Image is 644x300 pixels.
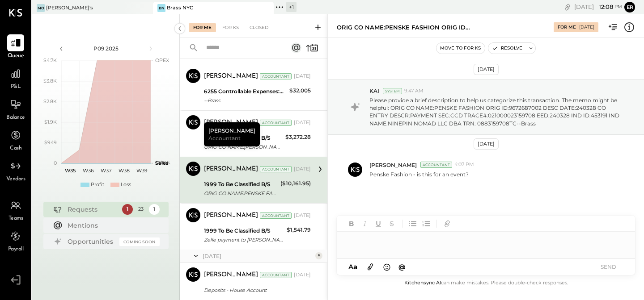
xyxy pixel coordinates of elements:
[369,87,379,95] span: KAI
[294,212,311,219] div: [DATE]
[155,160,169,166] text: Sales
[287,225,311,234] div: $1,541.79
[136,167,147,174] text: W39
[0,34,31,60] a: Queue
[353,262,357,271] span: a
[315,252,322,259] div: 5
[474,138,499,150] div: [DATE]
[294,119,311,126] div: [DATE]
[43,78,57,84] text: $3.8K
[0,197,31,223] a: Teams
[0,65,31,91] a: P&L
[245,23,273,32] div: Closed
[189,23,216,32] div: For Me
[11,83,21,91] span: P&L
[204,189,278,198] div: ORIG CO NAME:PENSKE FASHION ORIG ID:9672687002 DESC DATE:240328 CO ENTRY DESCR:PAYMENT SEC:CCD TR...
[204,286,308,295] div: Deposits - House Account
[204,165,258,174] div: [PERSON_NAME]
[204,87,287,96] div: 6255 Controllable Expenses:Marketing & Advertising:Marketing & Public Relations
[122,204,133,215] div: 1
[149,204,160,215] div: 1
[488,43,526,54] button: Resolve
[260,166,292,172] div: Accountant
[624,2,635,12] button: er
[285,133,311,142] div: $3,272.28
[436,43,485,54] button: Move to for ks
[404,87,424,95] span: 9:47 AM
[6,175,25,183] span: Vendors
[203,252,313,260] div: [DATE]
[286,2,297,12] div: + 1
[359,218,371,229] button: Italic
[579,24,594,30] div: [DATE]
[121,181,131,188] div: Loss
[136,204,146,215] div: 23
[204,271,258,279] div: [PERSON_NAME]
[280,179,311,188] div: ($10,161.95)
[82,167,93,174] text: W36
[118,167,129,174] text: W38
[43,57,57,63] text: $4.7K
[396,261,408,272] button: @
[0,96,31,122] a: Balance
[294,166,311,173] div: [DATE]
[204,235,284,244] div: Zelle payment to [PERSON_NAME] 20837961832--Nine Pin Nomads LLC
[54,160,57,166] text: 0
[10,145,21,153] span: Cash
[204,226,284,235] div: 1999 To Be Classified B/S
[101,167,111,174] text: W37
[595,3,613,11] span: 12 : 08
[91,181,104,188] div: Profit
[8,246,24,254] span: Payroll
[260,272,292,278] div: Accountant
[157,4,165,12] div: BN
[346,262,360,272] button: Aa
[563,2,572,12] div: copy link
[8,215,23,223] span: Teams
[155,57,169,63] text: OPEX
[407,218,419,229] button: Unordered List
[68,45,144,52] div: P09 2025
[37,4,45,12] div: Mo
[119,237,160,246] div: Coming Soon
[558,24,576,30] div: For Me
[0,158,31,183] a: Vendors
[590,261,626,273] button: SEND
[383,88,402,94] div: System
[43,98,57,104] text: $2.8K
[204,118,258,127] div: [PERSON_NAME]
[574,3,622,11] div: [DATE]
[68,221,155,230] div: Mentions
[204,142,283,151] div: ORIG CO NAME:[PERSON_NAME] ORIG ID:B411289245 DESC DATE:240713 CO ENTRY DESCR: InsuranceSEC:PPD T...
[289,86,311,95] div: $32,005
[441,218,453,229] button: Add URL
[369,96,623,127] p: Please provide a brief description to help us categorize this transaction. The memo might be help...
[294,73,311,80] div: [DATE]
[8,52,24,60] span: Queue
[346,218,357,229] button: Bold
[204,180,278,189] div: 1999 To Be Classified B/S
[398,262,406,271] span: @
[0,127,31,153] a: Cash
[44,139,57,146] text: $949
[420,218,432,229] button: Ordered List
[420,162,452,168] div: Accountant
[204,72,258,81] div: [PERSON_NAME]
[44,119,57,125] text: $1.9K
[260,73,292,79] div: Accountant
[373,218,384,229] button: Underline
[474,64,499,75] div: [DATE]
[386,218,398,229] button: Strikethrough
[454,161,474,168] span: 4:07 PM
[68,237,115,246] div: Opportunities
[46,4,93,12] div: [PERSON_NAME]'s
[294,271,311,279] div: [DATE]
[68,205,118,214] div: Requests
[167,4,193,12] div: Brass NYC
[260,120,292,126] div: Accountant
[65,167,76,174] text: W35
[0,228,31,254] a: Payroll
[614,4,622,10] span: pm
[218,23,243,32] div: For KS
[260,212,292,219] div: Accountant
